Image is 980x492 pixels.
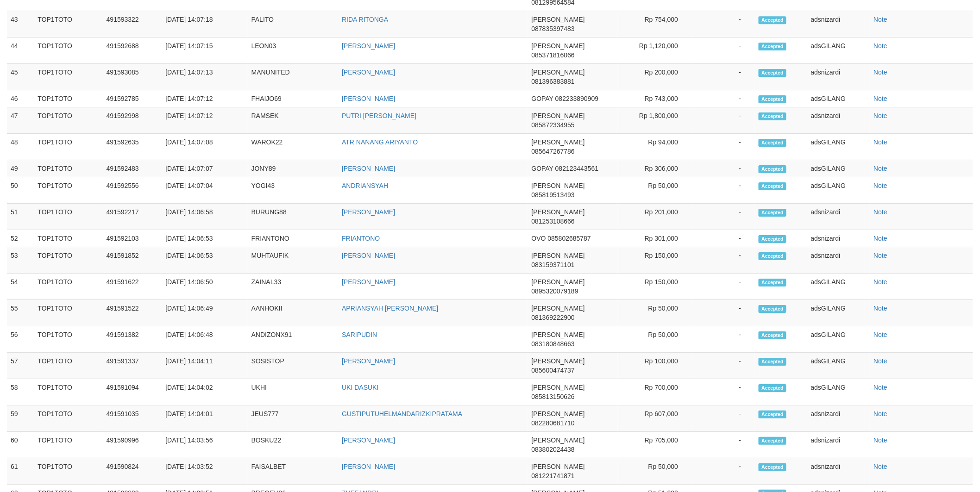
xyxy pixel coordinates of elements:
td: 58 [7,379,34,405]
a: Note [873,95,887,102]
span: Accepted [759,112,786,120]
td: Rp 200,000 [618,64,692,90]
a: GUSTIPUTUHELMANDARIZKIPRATAMA [342,410,462,417]
td: TOP1TOTO [34,204,102,230]
td: FHAIJO69 [248,90,339,107]
td: - [692,247,755,274]
td: [DATE] 14:04:01 [162,405,247,432]
td: JONY89 [248,160,339,177]
td: - [692,300,755,326]
td: - [692,353,755,379]
span: Accepted [759,411,786,418]
td: Rp 201,000 [618,204,692,230]
td: LEON03 [248,37,339,64]
td: TOP1TOTO [34,247,102,274]
td: 48 [7,134,34,160]
td: 45 [7,64,34,90]
td: [DATE] 14:07:08 [162,134,247,160]
span: [PERSON_NAME] [532,410,585,417]
span: [PERSON_NAME] [532,42,585,50]
span: Accepted [759,139,786,147]
a: [PERSON_NAME] [342,252,395,259]
td: TOP1TOTO [34,326,102,353]
td: 49 [7,160,34,177]
span: 087835397483 [532,25,575,32]
td: 60 [7,432,34,458]
td: [DATE] 14:06:48 [162,326,247,353]
td: [DATE] 14:07:15 [162,37,247,64]
td: TOP1TOTO [34,90,102,107]
td: adsGILANG [807,274,870,300]
td: Rp 754,000 [618,11,692,37]
td: 47 [7,107,34,134]
td: - [692,204,755,230]
a: FRIANTONO [342,235,380,242]
td: UKHI [248,379,339,405]
span: 085872334955 [532,121,575,129]
span: 085647267786 [532,148,575,155]
td: TOP1TOTO [34,37,102,64]
td: 43 [7,11,34,37]
td: 491592688 [103,37,162,64]
td: adsnizardi [807,230,870,247]
td: 491593322 [103,11,162,37]
td: Rp 50,000 [618,458,692,485]
td: 491592556 [103,177,162,204]
td: Rp 301,000 [618,230,692,247]
td: adsnizardi [807,432,870,458]
td: - [692,134,755,160]
td: 491592635 [103,134,162,160]
span: [PERSON_NAME] [532,182,585,189]
td: [DATE] 14:07:07 [162,160,247,177]
td: TOP1TOTO [34,134,102,160]
td: adsGILANG [807,379,870,405]
a: Note [873,42,887,50]
td: 491591035 [103,405,162,432]
a: Note [873,331,887,338]
td: adsnizardi [807,204,870,230]
span: [PERSON_NAME] [532,463,585,470]
span: Accepted [759,384,786,392]
td: TOP1TOTO [34,177,102,204]
span: Accepted [759,235,786,243]
td: [DATE] 14:07:04 [162,177,247,204]
span: 082233890909 [555,95,598,102]
span: GOPAY [532,95,553,102]
td: Rp 306,000 [618,160,692,177]
td: [DATE] 14:07:12 [162,107,247,134]
td: - [692,326,755,353]
td: 491592483 [103,160,162,177]
td: TOP1TOTO [34,11,102,37]
td: adsGILANG [807,134,870,160]
span: Accepted [759,437,786,445]
td: 59 [7,405,34,432]
a: [PERSON_NAME] [342,357,395,365]
a: Note [873,278,887,286]
td: 50 [7,177,34,204]
td: adsnizardi [807,64,870,90]
td: TOP1TOTO [34,230,102,247]
span: GOPAY [532,165,553,172]
span: Accepted [759,209,786,217]
a: Note [873,252,887,259]
td: adsnizardi [807,247,870,274]
span: 0895320079189 [532,287,578,295]
td: [DATE] 14:07:13 [162,64,247,90]
a: [PERSON_NAME] [342,165,395,172]
td: 53 [7,247,34,274]
td: 491593085 [103,64,162,90]
td: TOP1TOTO [34,458,102,485]
a: Note [873,410,887,417]
td: - [692,37,755,64]
span: [PERSON_NAME] [532,305,585,312]
td: Rp 1,120,000 [618,37,692,64]
td: 491592103 [103,230,162,247]
td: - [692,90,755,107]
a: [PERSON_NAME] [342,208,395,216]
span: 082123443561 [555,165,598,172]
td: Rp 50,000 [618,177,692,204]
span: [PERSON_NAME] [532,252,585,259]
td: 46 [7,90,34,107]
td: - [692,160,755,177]
td: Rp 700,000 [618,379,692,405]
